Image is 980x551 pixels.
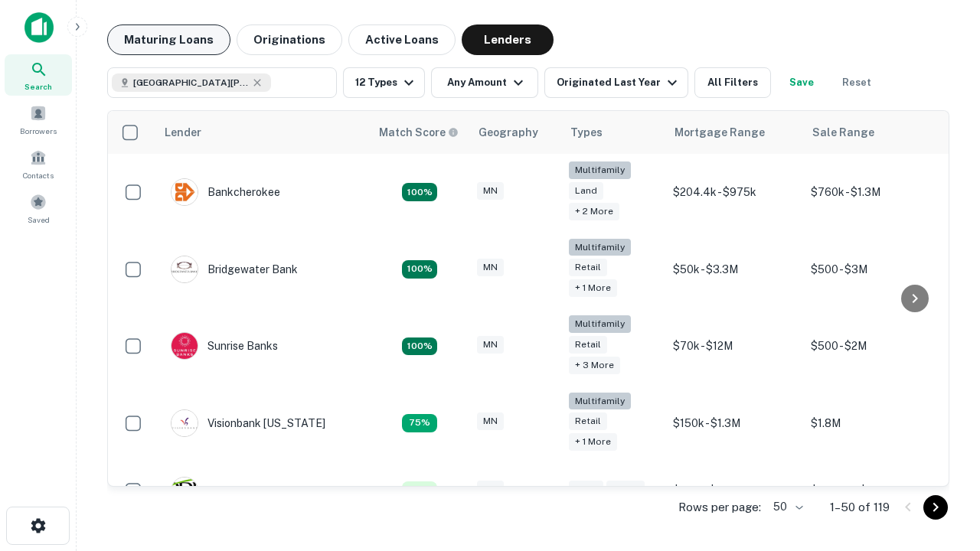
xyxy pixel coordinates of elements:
td: $500 - $2M [803,308,941,385]
img: picture [171,333,198,359]
th: Types [561,111,665,154]
th: Geography [469,111,561,154]
a: Saved [5,187,72,229]
div: + 1 more [569,433,617,451]
div: MN [477,182,504,200]
img: picture [171,410,198,436]
button: Go to next page [923,495,948,520]
div: + 1 more [569,279,617,297]
div: Visionbank [US_STATE] [171,409,325,437]
button: Originations [237,24,342,55]
button: Save your search to get updates of matches that match your search criteria. [777,67,826,98]
img: capitalize-icon.png [24,12,54,43]
iframe: Chat Widget [903,429,980,502]
div: Bridgewater Bank [171,256,298,283]
div: Retail [569,412,607,430]
th: Mortgage Range [665,111,803,154]
button: Lenders [462,24,554,55]
a: Contacts [5,143,72,184]
div: Matching Properties: 10, hasApolloMatch: undefined [402,481,437,500]
div: MN [477,336,504,354]
div: + 2 more [569,203,619,220]
div: Multifamily [569,239,631,256]
div: Multifamily [569,393,631,410]
img: picture [171,478,198,504]
div: Geography [479,123,538,142]
td: $1.8M [803,385,941,462]
div: [GEOGRAPHIC_DATA] [171,477,321,504]
td: $500 - $3M [803,231,941,308]
div: Retail [569,259,607,276]
th: Capitalize uses an advanced AI algorithm to match your search with the best lender. The match sco... [370,111,469,154]
td: $204.4k - $975k [665,154,803,231]
div: MN [477,481,504,498]
td: $760k - $1.3M [803,154,941,231]
div: Bankcherokee [171,178,280,206]
span: Borrowers [20,125,57,137]
img: picture [171,179,198,205]
th: Lender [155,111,370,154]
div: + 3 more [569,357,620,374]
img: picture [171,256,198,282]
div: Lender [165,123,201,142]
button: Any Amount [431,67,538,98]
button: All Filters [694,67,771,98]
div: Originated Last Year [557,73,681,92]
div: Multifamily [569,161,631,179]
div: MN [477,412,504,430]
span: Saved [28,214,50,226]
td: $150k - $1.3M [665,385,803,462]
div: Multifamily [569,315,631,333]
th: Sale Range [803,111,941,154]
div: Matching Properties: 18, hasApolloMatch: undefined [402,183,437,201]
button: Reset [832,67,881,98]
div: 50 [767,496,805,518]
div: Matching Properties: 13, hasApolloMatch: undefined [402,414,437,432]
div: Capitalize uses an advanced AI algorithm to match your search with the best lender. The match sco... [379,124,459,141]
button: Originated Last Year [544,67,688,98]
div: Land [569,182,603,200]
span: Contacts [23,169,54,181]
span: [GEOGRAPHIC_DATA][PERSON_NAME], [GEOGRAPHIC_DATA], [GEOGRAPHIC_DATA] [133,76,248,90]
button: Maturing Loans [107,24,230,55]
button: 12 Types [343,67,425,98]
p: 1–50 of 119 [830,498,890,517]
span: Search [24,80,52,93]
div: Retail [569,336,607,354]
div: Matching Properties: 31, hasApolloMatch: undefined [402,337,437,356]
div: MN [477,259,504,276]
a: Borrowers [5,99,72,140]
div: Mortgage Range [675,123,765,142]
div: Land [569,481,603,498]
td: $70k - $12M [665,308,803,385]
div: Sale Range [812,123,874,142]
td: $3.1M - $16.1M [665,461,803,520]
p: Rows per page: [678,498,761,517]
a: Search [5,54,72,96]
td: $394.7k - $3.6M [803,461,941,520]
h6: Match Score [379,124,456,141]
div: Types [570,123,603,142]
div: Matching Properties: 22, hasApolloMatch: undefined [402,260,437,279]
div: Sunrise Banks [171,332,278,360]
div: Retail [606,481,645,498]
button: Active Loans [348,24,456,55]
td: $50k - $3.3M [665,231,803,308]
